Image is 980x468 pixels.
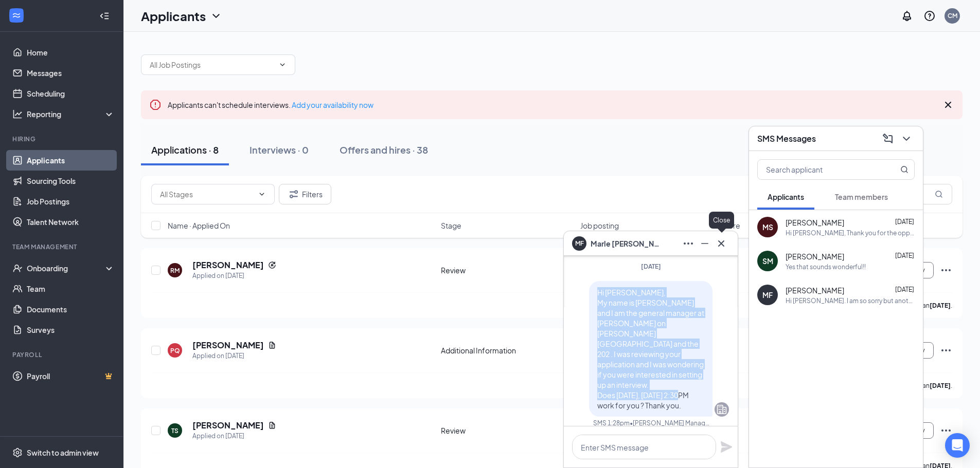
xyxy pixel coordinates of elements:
svg: Reapply [268,261,276,269]
div: Interviews · 0 [250,143,309,156]
span: [DATE] [895,286,914,293]
div: Yes that sounds wonderful!! [786,263,866,271]
div: Applications · 8 [151,143,219,156]
a: Sourcing Tools [27,171,115,191]
button: Cross [713,235,729,252]
svg: ChevronDown [210,10,222,22]
a: Applicants [27,150,115,171]
input: All Job Postings [150,59,274,70]
h3: SMS Messages [757,133,816,144]
span: • [PERSON_NAME] Manager [630,419,710,427]
svg: ComposeMessage [882,133,894,145]
span: Stage [441,220,461,231]
h5: [PERSON_NAME] [192,340,264,351]
h5: [PERSON_NAME] [192,420,264,431]
input: Search applicant [758,160,880,179]
div: Applied on [DATE] [192,431,276,441]
svg: Settings [12,447,23,458]
svg: ChevronDown [258,190,266,198]
a: Documents [27,299,115,320]
div: Applied on [DATE] [192,351,276,361]
div: Review [441,265,574,275]
svg: Ellipses [940,344,952,357]
svg: Ellipses [940,424,952,437]
svg: Plane [720,441,733,453]
svg: Ellipses [940,264,952,276]
a: Home [27,42,115,63]
svg: Cross [715,237,727,250]
div: Open Intercom Messenger [945,433,970,458]
span: Applicants [768,192,804,201]
div: Close [709,212,734,229]
div: Hi [PERSON_NAME]. I am so sorry but another job has reached out to me that works better for me at... [786,296,915,305]
svg: Minimize [699,237,711,250]
button: ChevronDown [898,130,915,147]
input: All Stages [160,189,254,200]
span: [PERSON_NAME] [786,251,844,261]
svg: Filter [288,188,300,200]
svg: ChevronDown [278,61,287,69]
svg: UserCheck [12,263,23,273]
button: Filter Filters [279,184,331,204]
svg: Notifications [901,10,913,22]
div: SMS 1:28pm [593,419,630,427]
span: [DATE] [641,263,661,270]
svg: Cross [942,99,954,111]
span: [PERSON_NAME] [786,217,844,228]
div: Hi [PERSON_NAME], Thank you for the opportunity to interview, but I just received a job offer tha... [786,229,915,237]
h5: [PERSON_NAME] [192,259,264,271]
div: RM [170,266,180,275]
span: Job posting [580,220,619,231]
div: Hiring [12,135,113,143]
span: [DATE] [895,252,914,259]
a: PayrollCrown [27,366,115,386]
div: SM [762,256,773,266]
div: Payroll [12,350,113,359]
svg: Error [149,99,162,111]
a: Add your availability now [292,100,373,109]
span: Applicants can't schedule interviews. [168,100,373,109]
svg: Company [716,403,728,416]
div: Applied on [DATE] [192,271,276,281]
div: MS [762,222,773,232]
div: Switch to admin view [27,447,99,458]
div: TS [171,426,179,435]
div: MF [762,290,773,300]
div: CM [948,11,957,20]
button: Minimize [697,235,713,252]
span: Hi [PERSON_NAME], My name is [PERSON_NAME] and I am the general manager at [PERSON_NAME] on [PERS... [597,288,704,410]
a: Surveys [27,320,115,340]
svg: Document [268,341,276,349]
a: Scheduling [27,83,115,104]
svg: ChevronDown [900,133,913,145]
svg: Document [268,421,276,429]
h1: Applicants [141,7,206,25]
div: PQ [170,346,180,355]
div: Additional Information [441,345,574,355]
div: Offers and hires · 38 [340,143,428,156]
div: Reporting [27,109,115,119]
svg: QuestionInfo [923,10,936,22]
span: [PERSON_NAME] [786,285,844,295]
svg: Analysis [12,109,23,119]
div: Review [441,425,574,436]
b: [DATE] [930,382,951,389]
a: Job Postings [27,191,115,212]
svg: MagnifyingGlass [900,165,908,174]
svg: Collapse [99,11,110,21]
span: Name · Applied On [168,220,230,231]
button: Ellipses [680,235,697,252]
b: [DATE] [930,302,951,309]
button: ComposeMessage [880,130,896,147]
a: Talent Network [27,212,115,232]
svg: Ellipses [682,237,694,250]
span: [DATE] [895,218,914,226]
svg: WorkstreamLogo [11,10,22,21]
a: Team [27,278,115,299]
div: Onboarding [27,263,106,273]
div: Team Management [12,242,113,251]
span: Marle [PERSON_NAME] [591,238,663,249]
svg: MagnifyingGlass [935,190,943,198]
a: Messages [27,63,115,83]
